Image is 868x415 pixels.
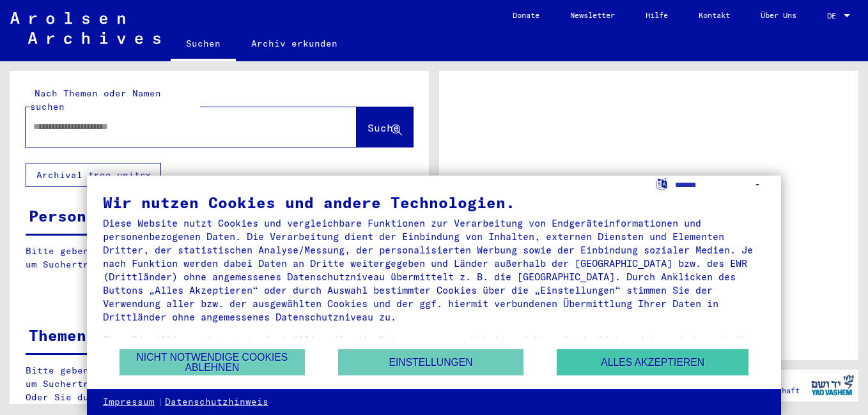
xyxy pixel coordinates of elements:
div: Wir nutzen Cookies und andere Technologien. [103,195,765,210]
span: DE [827,11,841,20]
span: Suche [368,121,399,134]
a: Impressum [103,396,155,409]
select: Sprache auswählen [675,176,765,194]
a: Datenschutzhinweis [165,396,268,409]
p: Bitte geben Sie einen Suchbegriff ein oder nutzen Sie die Filter, um Suchertreffer zu erhalten. [26,245,412,271]
button: Suche [357,107,413,147]
button: Archival tree units [26,163,161,187]
a: Suchen [171,28,236,61]
p: Bitte geben Sie einen Suchbegriff ein oder nutzen Sie die Filter, um Suchertreffer zu erhalten. O... [26,364,413,404]
div: Themen [29,324,86,347]
a: Archiv erkunden [236,28,353,59]
button: Einstellungen [338,349,523,375]
div: Personen [29,204,105,227]
img: yv_logo.png [809,369,856,401]
button: Alles akzeptieren [557,349,748,375]
div: Diese Website nutzt Cookies und vergleichbare Funktionen zur Verarbeitung von Endgeräteinformatio... [103,216,765,324]
img: Arolsen_neg.svg [10,12,160,44]
button: Nicht notwendige Cookies ablehnen [120,349,305,375]
label: Sprache auswählen [655,177,669,190]
mat-label: Nach Themen oder Namen suchen [30,87,161,112]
